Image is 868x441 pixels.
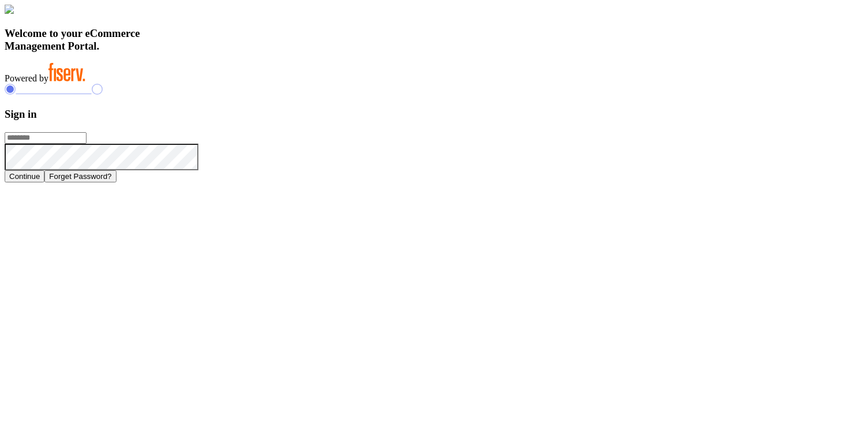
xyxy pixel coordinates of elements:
[44,170,116,182] button: Forget Password?
[5,27,863,53] h3: Welcome to your eCommerce Management Portal.
[5,170,44,182] button: Continue
[5,108,863,121] h3: Sign in
[5,5,14,14] img: card_Illustration.svg
[5,73,48,83] span: Powered by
